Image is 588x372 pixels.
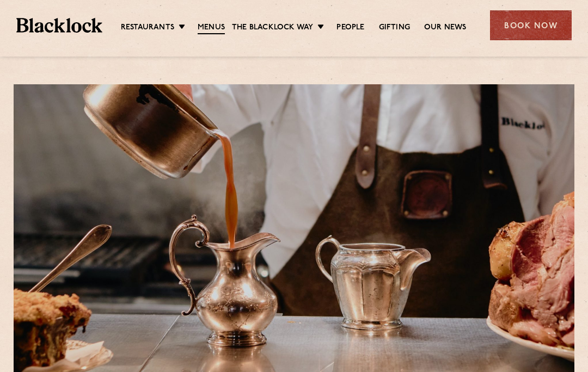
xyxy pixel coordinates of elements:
[424,22,467,33] a: Our News
[379,22,410,33] a: Gifting
[336,22,364,33] a: People
[490,10,572,40] div: Book Now
[198,22,225,34] a: Menus
[16,18,102,33] img: BL_Textured_Logo-footer-cropped.svg
[121,22,174,33] a: Restaurants
[232,22,313,33] a: The Blacklock Way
